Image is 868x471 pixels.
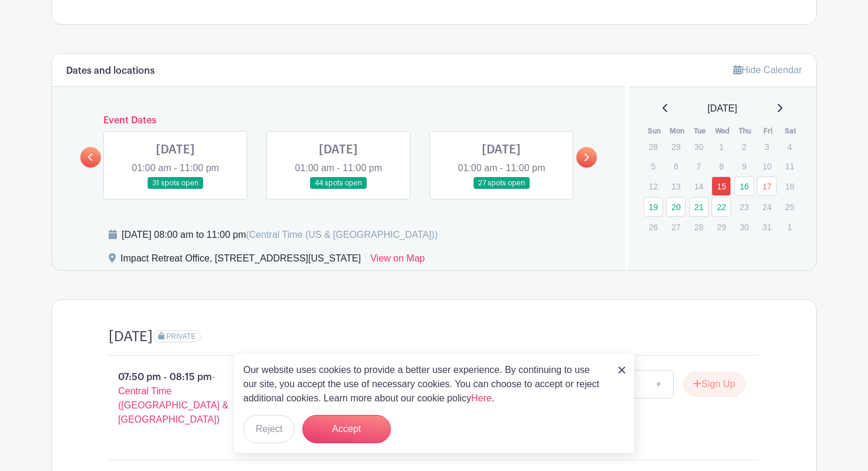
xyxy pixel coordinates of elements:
th: Fri [756,125,779,137]
p: 28 [644,138,663,156]
p: 25 [780,198,800,216]
p: 2 [735,138,754,156]
a: Here [471,393,492,403]
a: 16 [735,176,754,196]
p: 13 [666,177,686,195]
span: [DATE] [707,102,737,116]
th: Sun [643,125,666,137]
a: + [644,370,674,398]
p: 18 [780,177,800,195]
h6: Dates and locations [66,66,155,77]
a: 22 [712,197,731,217]
th: Tue [688,125,712,137]
div: [DATE] 08:00 am to 11:00 pm [122,228,438,242]
p: 29 [666,138,686,156]
p: 14 [689,177,709,195]
p: 23 [735,198,754,216]
p: 7 [689,157,709,175]
a: 21 [689,197,709,217]
p: 12 [644,177,663,195]
a: 17 [757,176,776,196]
p: 07:50 pm - 08:15 pm [90,365,262,431]
p: 24 [757,198,776,216]
p: 6 [666,157,686,175]
button: Sign Up [683,372,745,397]
button: Reject [243,415,295,443]
p: 10 [757,157,776,175]
a: View on Map [370,251,425,270]
span: (Central Time (US & [GEOGRAPHIC_DATA])) [246,230,438,240]
a: 15 [712,176,731,196]
h6: Event Dates [101,115,576,126]
p: 1 [712,138,731,156]
p: 9 [735,157,754,175]
h4: [DATE] [109,328,153,345]
p: 5 [644,157,663,175]
a: 20 [666,197,686,217]
p: 30 [689,138,709,156]
div: Impact Retreat Office, [STREET_ADDRESS][US_STATE] [120,251,361,270]
button: Accept [302,415,391,443]
p: 8 [712,157,731,175]
p: 1 [780,218,800,236]
p: 4 [780,138,800,156]
p: 3 [757,138,776,156]
img: close_button-5f87c8562297e5c2d7936805f587ecaba9071eb48480494691a3f1689db116b3.svg [618,367,625,374]
p: 28 [689,218,709,236]
p: 29 [712,218,731,236]
th: Sat [779,125,802,137]
span: - Central Time ([GEOGRAPHIC_DATA] & [GEOGRAPHIC_DATA]) [118,372,229,424]
p: 27 [666,218,686,236]
p: Our website uses cookies to provide a better user experience. By continuing to use our site, you ... [243,363,606,405]
a: Hide Calendar [733,65,802,75]
p: 26 [644,218,663,236]
th: Mon [665,125,688,137]
span: PRIVATE [167,332,196,341]
a: 19 [644,197,663,217]
p: 31 [757,218,776,236]
th: Thu [734,125,757,137]
p: 11 [780,157,800,175]
th: Wed [711,125,734,137]
p: 30 [735,218,754,236]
